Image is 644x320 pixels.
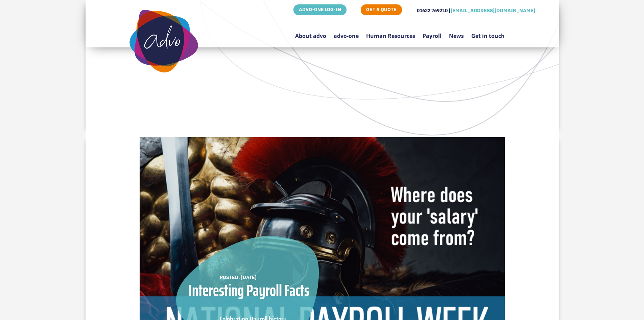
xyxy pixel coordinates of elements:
a: Human Resources [366,17,415,49]
a: About advo [295,17,326,49]
a: [EMAIL_ADDRESS][DOMAIN_NAME] [451,7,535,14]
a: advo-one [334,17,359,49]
a: ADVO-ONE LOG-IN [293,4,347,15]
a: News [449,17,464,49]
a: Get in touch [471,17,505,49]
span: 01622 769210 | [417,7,451,14]
div: POSTED: [DATE] [220,274,311,281]
a: GET A QUOTE [361,4,402,15]
div: Interesting Payroll Facts [176,282,322,299]
a: Payroll [423,17,442,49]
